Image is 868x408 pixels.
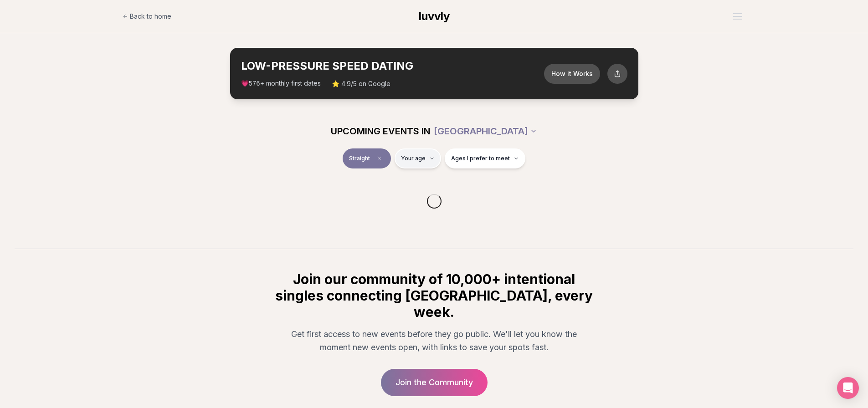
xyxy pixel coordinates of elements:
span: 💗 + monthly first dates [241,79,321,88]
h2: LOW-PRESSURE SPEED DATING [241,59,544,73]
button: Ages I prefer to meet [445,148,525,168]
div: Open Intercom Messenger [837,377,859,399]
span: 576 [249,80,260,87]
h2: Join our community of 10,000+ intentional singles connecting [GEOGRAPHIC_DATA], every week. [274,271,595,320]
button: Your age [395,148,441,168]
span: Straight [349,155,370,162]
span: Your age [401,155,426,162]
a: Join the Community [381,369,488,396]
p: Get first access to new events before they go public. We'll let you know the moment new events op... [281,327,587,354]
a: Back to home [123,7,171,25]
span: Clear event type filter [374,153,385,164]
span: ⭐ 4.9/5 on Google [332,79,390,88]
a: luvvly [419,9,450,24]
button: Open menu [729,10,746,23]
button: [GEOGRAPHIC_DATA] [434,121,537,141]
span: Back to home [130,12,171,21]
span: luvvly [419,10,450,23]
button: StraightClear event type filter [343,148,391,168]
span: UPCOMING EVENTS IN [331,125,430,138]
span: Ages I prefer to meet [451,155,510,162]
button: How it Works [544,64,600,84]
